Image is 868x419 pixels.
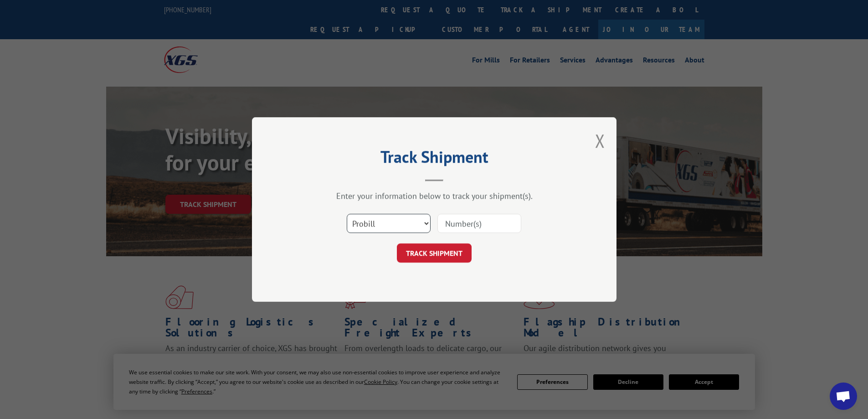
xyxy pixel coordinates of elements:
[595,129,605,153] button: Close modal
[298,191,571,201] div: Enter your information below to track your shipment(s).
[830,383,857,410] div: Open chat
[437,214,521,233] input: Number(s)
[298,150,571,168] h2: Track Shipment
[397,243,472,263] button: TRACK SHIPMENT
